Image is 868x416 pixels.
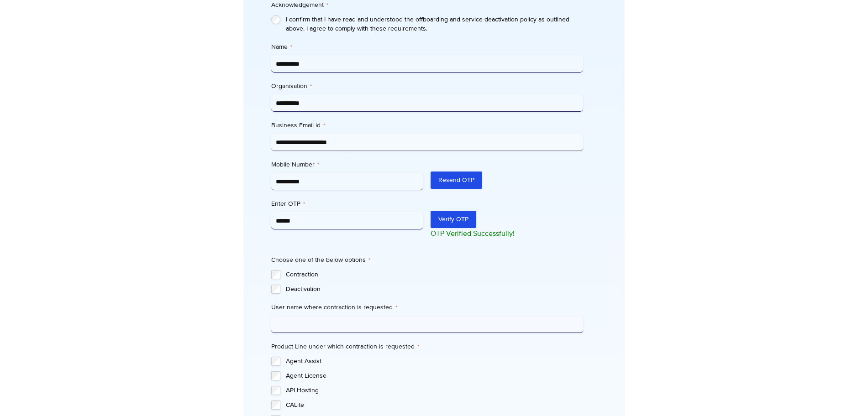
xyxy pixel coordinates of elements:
legend: Choose one of the below options [271,255,370,265]
button: Resend OTP [431,172,482,189]
label: CALite [286,400,583,410]
label: Agent Assist [286,357,583,366]
button: Verify OTP [431,211,476,228]
label: Mobile Number [271,160,424,169]
label: Name [271,42,583,52]
label: Business Email id [271,121,583,130]
label: Deactivation [286,285,583,294]
label: Enter OTP [271,199,424,208]
p: OTP Verified Successfully! [431,228,583,239]
label: Contraction [286,270,583,279]
label: I confirm that I have read and understood the offboarding and service deactivation policy as outl... [286,15,583,33]
label: Agent License [286,371,583,380]
legend: Acknowledgement [271,0,328,10]
legend: Product Line under which contraction is requested [271,342,419,351]
label: User name where contraction is requested [271,303,583,312]
label: API Hosting [286,386,583,395]
label: Organisation [271,82,583,91]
